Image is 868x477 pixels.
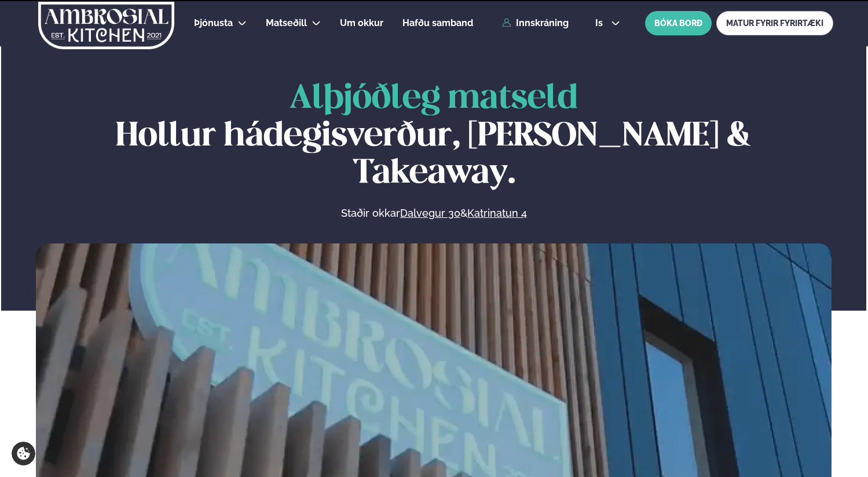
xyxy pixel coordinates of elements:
[400,206,460,220] a: Dalvegur 30
[290,83,578,115] span: Alþjóðleg matseld
[266,17,307,28] span: Matseðill
[194,17,233,28] span: Þjónusta
[402,17,473,28] span: Hafðu samband
[266,16,307,30] a: Matseðill
[340,16,383,30] a: Um okkur
[716,11,833,35] a: MATUR FYRIR FYRIRTÆKI
[586,19,629,28] button: is
[215,206,653,220] p: Staðir okkar &
[340,17,383,28] span: Um okkur
[645,11,712,35] button: BÓKA BORÐ
[37,2,175,49] img: logo
[36,81,832,192] h1: Hollur hádegisverður, [PERSON_NAME] & Takeaway.
[12,442,35,465] a: Cookie settings
[194,16,233,30] a: Þjónusta
[467,206,527,220] a: Katrinatun 4
[502,18,569,28] a: Innskráning
[595,19,606,28] span: is
[402,16,473,30] a: Hafðu samband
